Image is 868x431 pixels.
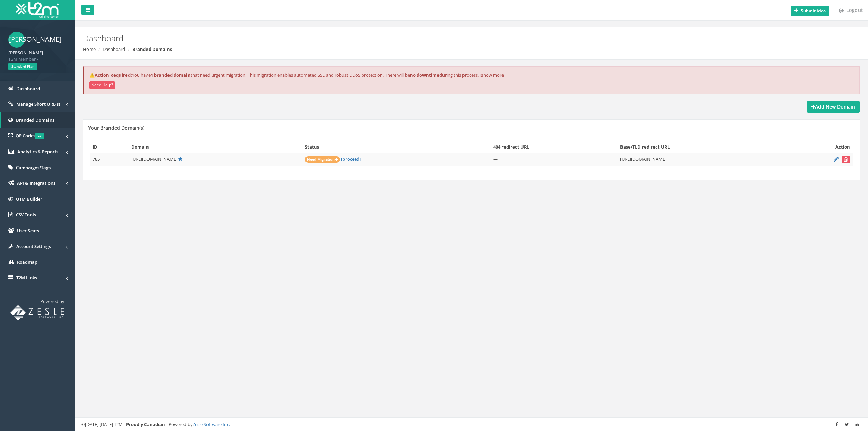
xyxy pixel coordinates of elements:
[83,46,96,52] a: Home
[8,50,43,56] strong: [PERSON_NAME]
[305,156,340,163] span: Need Migration
[17,228,39,234] span: User Seats
[16,117,54,123] span: Branded Domains
[151,72,191,78] strong: 1 branded domain
[16,243,51,249] span: Account Settings
[81,421,861,428] div: ©[DATE]-[DATE] T2M – | Powered by
[17,149,58,155] span: Analytics & Reports
[131,156,177,162] span: [URL][DOMAIN_NAME]
[132,46,172,52] strong: Branded Domains
[410,72,439,78] strong: no downtime
[481,72,504,78] a: show more
[16,2,59,18] img: T2M
[17,259,37,265] span: Roadmap
[617,153,786,166] td: [URL][DOMAIN_NAME]
[491,141,617,153] th: 404 redirect URL
[103,46,125,52] a: Dashboard
[10,305,64,320] img: T2M URL Shortener powered by Zesle Software Inc.
[16,212,36,218] span: CSV Tools
[8,63,37,70] span: Standard Plan
[16,275,37,281] span: T2M Links
[341,156,361,162] a: [proceed]
[16,196,42,202] span: UTM Builder
[8,56,66,62] span: T2M Member
[89,81,115,89] button: Need Help?
[126,421,165,427] strong: Proudly Canadian
[302,141,491,153] th: Status
[88,125,144,130] h5: Your Branded Domain(s)
[811,103,855,110] strong: Add New Domain
[791,6,829,16] button: Submit idea
[801,8,826,14] b: Submit idea
[16,101,60,107] span: Manage Short URL(s)
[491,153,617,166] td: —
[807,101,860,113] a: Add New Domain
[178,156,182,162] a: Default
[90,141,129,153] th: ID
[16,85,40,92] span: Dashboard
[8,32,25,48] span: [PERSON_NAME]
[17,180,55,186] span: API & Integrations
[89,72,854,78] p: You have that need urgent migration. This migration enables automated SSL and robust DDoS protect...
[35,133,44,139] span: v2
[617,141,786,153] th: Base/TLD redirect URL
[89,72,132,78] strong: ⚠️Action Required:
[90,153,129,166] td: 785
[129,141,302,153] th: Domain
[193,421,230,427] a: Zesle Software Inc.
[40,298,64,305] span: Powered by
[16,133,44,139] span: QR Codes
[8,48,66,62] a: [PERSON_NAME] T2M Member
[83,34,728,43] h2: Dashboard
[786,141,853,153] th: Action
[16,164,51,171] span: Campaigns/Tags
